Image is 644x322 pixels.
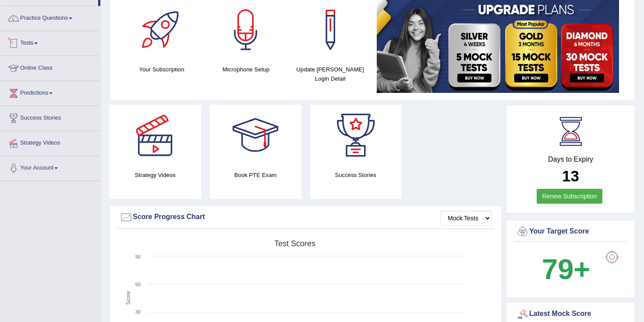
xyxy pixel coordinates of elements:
[537,189,603,204] a: Renew Subscription
[562,167,579,184] b: 13
[274,239,315,248] tspan: Test scores
[516,156,625,163] h4: Days to Expiry
[135,254,141,259] text: 90
[516,308,625,321] div: Latest Mock Score
[0,56,100,78] a: Online Class
[293,65,368,83] h4: Update [PERSON_NAME] Login Detail
[0,156,100,178] a: Your Account
[0,31,100,53] a: Tests
[0,6,100,28] a: Practice Questions
[208,65,283,74] h4: Microphone Setup
[310,170,402,180] h4: Success Stories
[110,170,201,180] h4: Strategy Videos
[135,309,141,315] text: 30
[542,253,590,285] b: 79+
[0,131,100,153] a: Strategy Videos
[210,170,301,180] h4: Book PTE Exam
[135,282,141,287] text: 60
[120,211,492,224] div: Score Progress Chart
[0,106,100,128] a: Success Stories
[124,65,199,74] h4: Your Subscription
[516,225,625,238] div: Your Target Score
[0,81,100,103] a: Predictions
[125,291,131,305] tspan: Score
